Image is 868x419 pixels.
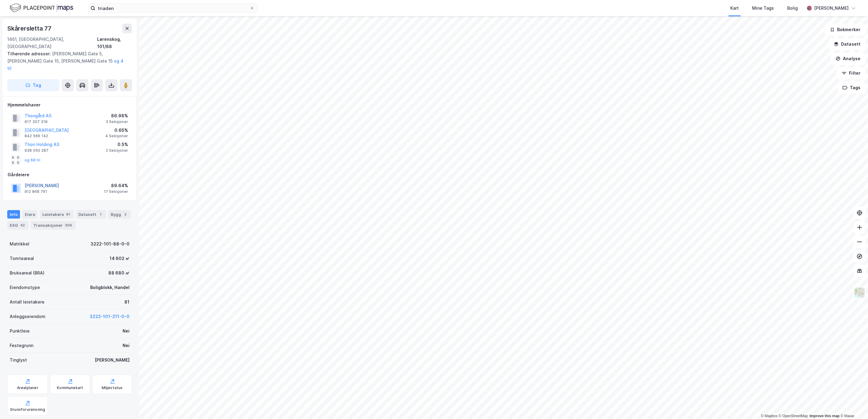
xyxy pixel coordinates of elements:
[837,82,866,94] button: Tags
[106,112,128,119] div: 86.98%
[105,127,128,134] div: 0.65%
[97,211,104,217] div: 1
[108,269,130,277] div: 88 680 ㎡
[124,298,130,306] div: 81
[104,182,128,189] div: 89.64%
[25,119,48,124] div: 917 307 318
[8,171,132,178] div: Gårdeiere
[779,414,808,418] a: OpenStreetMap
[7,50,127,72] div: [PERSON_NAME] Gate 5, [PERSON_NAME] Gate 15, [PERSON_NAME] Gate 15
[64,222,73,228] div: 309
[106,141,128,148] div: 0.5%
[10,327,30,335] div: Punktleie
[838,390,868,419] div: Kontrollprogram for chat
[7,51,52,56] span: Tilhørende adresser:
[25,148,48,153] div: 938 050 287
[7,79,59,91] button: Tag
[752,5,774,12] div: Mine Tags
[25,134,48,138] div: 842 566 142
[104,189,128,194] div: 17 Seksjoner
[7,24,53,33] div: Skårersletta 77
[25,189,47,194] div: 912 868 761
[22,210,38,219] div: Eiere
[8,101,132,109] div: Hjemmelshaver
[10,298,44,306] div: Antall leietakere
[10,407,45,412] div: Grunnforurensning
[10,313,45,320] div: Anleggseiendom
[10,240,29,248] div: Matrikkel
[95,356,130,364] div: [PERSON_NAME]
[123,327,130,335] div: Nei
[105,134,128,138] div: 4 Seksjoner
[122,211,128,217] div: 2
[17,385,38,390] div: Arealplaner
[838,390,868,419] iframe: Chat Widget
[65,211,71,217] div: 81
[19,222,26,228] div: 42
[108,210,131,219] div: Bygg
[787,5,798,12] div: Bolig
[10,269,44,277] div: Bruksareal (BRA)
[854,287,865,298] img: Z
[7,221,28,229] div: ESG
[110,255,130,262] div: 14 602 ㎡
[106,119,128,124] div: 3 Seksjoner
[10,342,33,349] div: Festegrunn
[90,284,130,291] div: Boligblokk, Handel
[90,240,130,248] div: 3222-101-88-0-0
[97,36,132,50] div: Lørenskog, 101/88
[810,414,840,418] a: Improve this map
[10,255,34,262] div: Tomteareal
[814,5,849,12] div: [PERSON_NAME]
[761,414,778,418] a: Mapbox
[95,4,250,13] input: Søk på adresse, matrikkel, gårdeiere, leietakere eller personer
[10,356,27,364] div: Tinglyst
[7,210,20,219] div: Info
[730,5,739,12] div: Kart
[90,313,130,320] button: 3222-101-211-0-0
[829,38,866,50] button: Datasett
[106,148,128,153] div: 2 Seksjoner
[76,210,106,219] div: Datasett
[40,210,74,219] div: Leietakere
[10,284,40,291] div: Eiendomstype
[837,67,866,79] button: Filter
[123,342,130,349] div: Nei
[57,385,83,390] div: Kommunekart
[102,385,123,390] div: Miljøstatus
[825,24,866,36] button: Bokmerker
[830,53,866,65] button: Analyse
[31,221,76,229] div: Transaksjoner
[7,36,97,50] div: 1461, [GEOGRAPHIC_DATA], [GEOGRAPHIC_DATA]
[10,3,73,13] img: logo.f888ab2527a4732fd821a326f86c7f29.svg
